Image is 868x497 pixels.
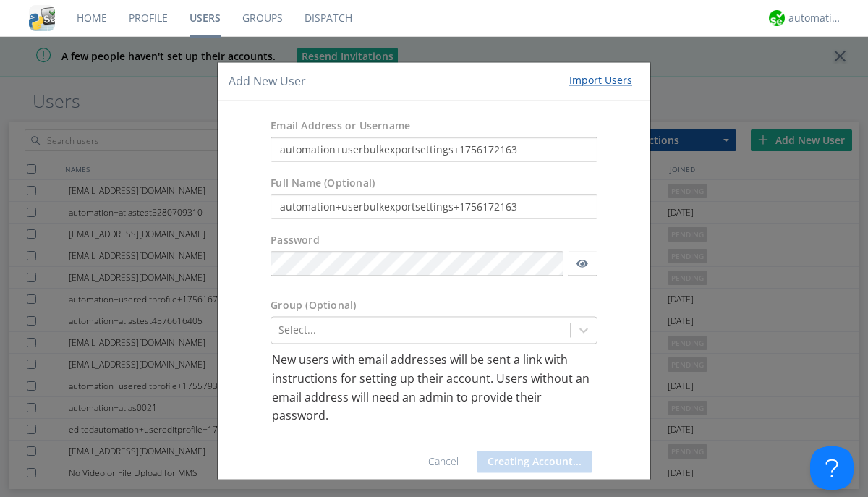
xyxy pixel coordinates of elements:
[428,454,459,468] a: Cancel
[271,299,356,313] label: Group (Optional)
[229,73,306,90] h4: Add New User
[271,195,597,219] input: Julie Appleseed
[569,73,632,88] div: Import Users
[29,5,55,31] img: cddb5a64eb264b2086981ab96f4c1ba7
[788,11,843,25] div: automation+atlas
[271,137,597,162] input: e.g. email@address.com, Housekeeping1
[271,177,375,191] label: Full Name (Optional)
[271,234,320,248] label: Password
[477,451,592,472] button: Creating Account...
[271,119,410,134] label: Email Address or Username
[769,10,785,26] img: d2d01cd9b4174d08988066c6d424eccd
[272,352,596,425] p: New users with email addresses will be sent a link with instructions for setting up their account...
